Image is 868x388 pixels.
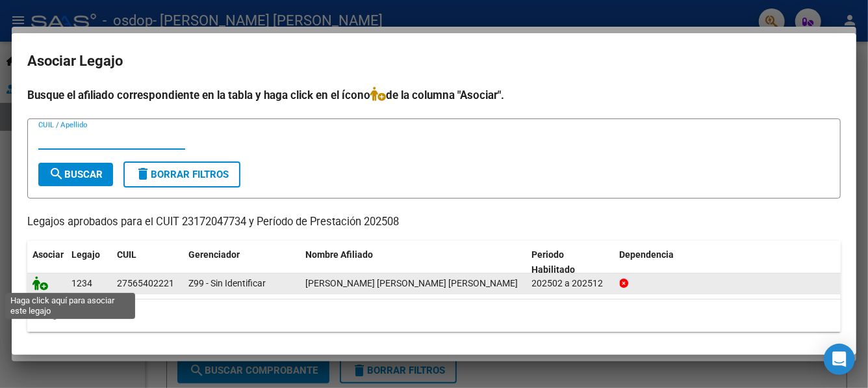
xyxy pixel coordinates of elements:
[824,344,855,375] div: Open Intercom Messenger
[532,249,576,275] span: Periodo Habilitado
[135,166,151,182] mat-icon: delete
[27,49,841,74] h2: Asociar Legajo
[305,278,518,288] span: ZOILO PEREA LUANA ABIGAIL
[27,87,841,104] h4: Busque el afiliado correspondiente en la tabla y haga click en el ícono de la columna "Asociar".
[27,299,841,332] div: 1 registros
[71,249,100,260] span: Legajo
[527,241,615,284] datatable-header-cell: Periodo Habilitado
[66,241,112,284] datatable-header-cell: Legajo
[183,241,300,284] datatable-header-cell: Gerenciador
[117,249,136,260] span: CUIL
[620,249,674,260] span: Dependencia
[32,249,64,260] span: Asociar
[615,241,841,284] datatable-header-cell: Dependencia
[135,169,229,180] span: Borrar Filtros
[188,278,266,288] span: Z99 - Sin Identificar
[532,276,609,291] div: 202502 a 202512
[300,241,527,284] datatable-header-cell: Nombre Afiliado
[49,166,64,182] mat-icon: search
[27,241,66,284] datatable-header-cell: Asociar
[27,214,841,230] p: Legajos aprobados para el CUIT 23172047734 y Período de Prestación 202508
[49,169,103,180] span: Buscar
[71,278,92,288] span: 1234
[38,163,113,186] button: Buscar
[112,241,183,284] datatable-header-cell: CUIL
[123,161,240,187] button: Borrar Filtros
[188,249,240,260] span: Gerenciador
[117,276,174,291] div: 27565402221
[305,249,373,260] span: Nombre Afiliado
